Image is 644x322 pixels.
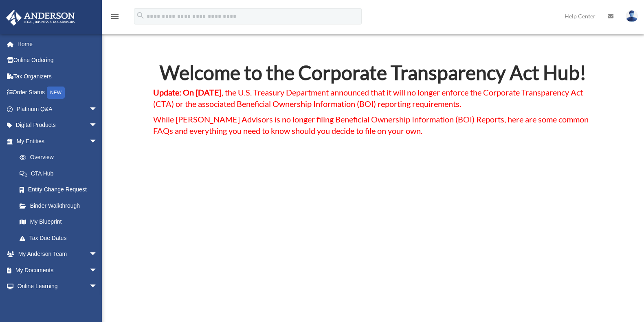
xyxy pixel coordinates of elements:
a: CTA Hub [11,165,106,182]
span: arrow_drop_down [89,133,106,150]
a: Entity Change Request [11,182,110,198]
span: arrow_drop_down [89,101,106,118]
a: Platinum Q&Aarrow_drop_down [6,101,110,117]
div: NEW [47,87,65,99]
a: Home [6,36,110,52]
a: Tax Due Dates [11,230,110,246]
img: Anderson Advisors Platinum Portal [4,10,77,26]
i: menu [110,11,120,21]
img: User Pic [626,10,638,22]
a: My Documentsarrow_drop_down [6,262,110,278]
a: Tax Organizers [6,68,110,84]
span: , the U.S. Treasury Department announced that it will no longer enforce the Corporate Transparenc... [153,87,583,109]
span: While [PERSON_NAME] Advisors is no longer filing Beneficial Ownership Information (BOI) Reports, ... [153,114,589,135]
a: Billingarrow_drop_down [6,294,110,311]
a: Order StatusNEW [6,84,110,101]
a: menu [110,14,120,21]
a: Online Learningarrow_drop_down [6,278,110,295]
a: My Anderson Teamarrow_drop_down [6,246,110,262]
h2: Welcome to the Corporate Transparency Act Hub! [153,63,593,87]
a: Binder Walkthrough [11,198,110,214]
span: arrow_drop_down [89,294,106,311]
a: My Blueprint [11,214,110,230]
a: Online Ordering [6,52,110,69]
strong: Update: On [DATE] [153,87,222,97]
span: arrow_drop_down [89,117,106,134]
i: search [136,11,145,20]
span: arrow_drop_down [89,246,106,263]
a: Digital Productsarrow_drop_down [6,117,110,133]
span: arrow_drop_down [89,278,106,295]
a: Overview [11,149,110,166]
span: arrow_drop_down [89,262,106,279]
a: My Entitiesarrow_drop_down [6,133,110,149]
